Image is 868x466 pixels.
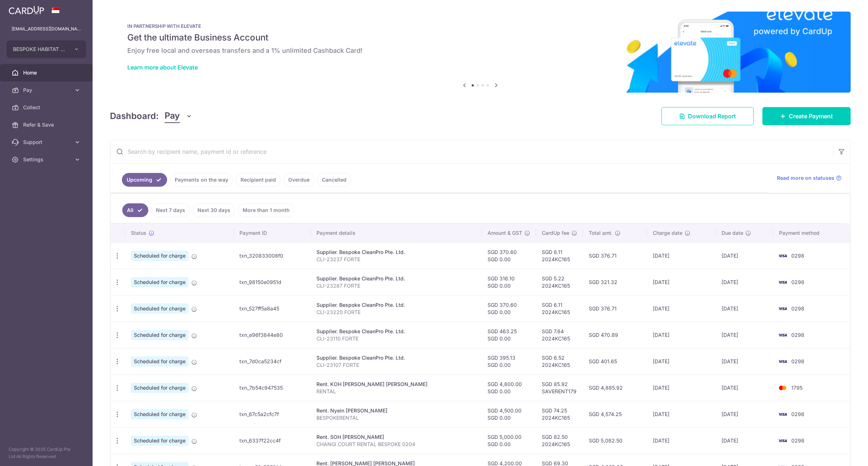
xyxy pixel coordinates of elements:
a: Learn more about Elevate [127,64,198,71]
span: Status [131,229,146,237]
td: [DATE] [647,242,716,269]
a: Next 30 days [193,203,235,217]
span: 0298 [791,332,804,338]
a: Create Payment [762,107,851,125]
td: SGD 6.11 2024KC165 [536,242,583,269]
td: SGD 85.92 SAVERENT179 [536,374,583,401]
button: Pay [165,109,192,123]
span: 0298 [791,358,804,364]
td: SGD 395.13 SGD 0.00 [482,348,536,374]
td: txn_527ff5a8a45 [234,295,311,322]
td: SGD 5.22 2024KC165 [536,269,583,295]
td: SGD 4,800.00 SGD 0.00 [482,374,536,401]
td: SGD 5,082.50 [583,427,647,454]
img: Bank Card [775,410,790,419]
td: SGD 4,500.00 SGD 0.00 [482,401,536,427]
h5: Get the ultimate Business Account [127,32,833,43]
span: 1795 [791,385,803,391]
td: SGD 7.64 2024KC165 [536,322,583,348]
td: txn_7b54c947535 [234,374,311,401]
td: txn_320833008f0 [234,242,311,269]
a: Recipient paid [236,173,281,187]
a: Payments on the way [170,173,233,187]
td: SGD 376.71 [583,295,647,322]
img: Renovation banner [110,12,851,93]
td: [DATE] [647,427,716,454]
td: [DATE] [716,427,773,454]
a: Download Report [661,107,754,125]
td: [DATE] [647,322,716,348]
p: CLI-23287 FORTE [316,282,476,289]
td: SGD 321.32 [583,269,647,295]
td: txn_6337f22cc4f [234,427,311,454]
span: Collect [23,104,71,111]
a: More than 1 month [238,203,294,217]
span: 0298 [791,411,804,417]
p: CHANGI COURT RENTAL BESPOKE 0204 [316,441,476,448]
h6: Enjoy free local and overseas transfers and a 1% unlimited Cashback Card! [127,46,833,55]
td: SGD 4,885.92 [583,374,647,401]
div: Supplier. Bespoke CleanPro Pte. Ltd. [316,354,476,361]
span: Scheduled for charge [131,409,188,419]
span: Amount & GST [488,229,522,237]
th: Payment ID [234,224,311,242]
span: Pay [23,86,71,94]
div: Supplier. Bespoke CleanPro Pte. Ltd. [316,328,476,335]
td: [DATE] [716,374,773,401]
img: Bank Card [775,251,790,260]
span: Due date [722,229,743,237]
p: BESPOKERENTAL [316,414,476,421]
span: Scheduled for charge [131,383,188,393]
td: txn_7d0ca5234cf [234,348,311,374]
td: SGD 6.52 2024KC165 [536,348,583,374]
a: All [122,203,148,217]
td: txn_98150e0951d [234,269,311,295]
p: RENTAL [316,388,476,395]
span: Scheduled for charge [131,436,188,446]
img: Bank Card [775,384,790,392]
div: Rent. Nyein [PERSON_NAME] [316,407,476,414]
td: [DATE] [647,374,716,401]
td: [DATE] [716,348,773,374]
span: 0298 [791,305,804,312]
td: SGD 74.25 2024KC165 [536,401,583,427]
span: Refer & Save [23,121,71,128]
th: Payment method [773,224,850,242]
a: Cancelled [317,173,351,187]
a: Upcoming [122,173,167,187]
span: Pay [165,109,180,123]
td: SGD 370.60 SGD 0.00 [482,295,536,322]
td: [DATE] [716,242,773,269]
td: SGD 376.71 [583,242,647,269]
span: Read more on statuses [777,174,834,182]
td: SGD 463.25 SGD 0.00 [482,322,536,348]
div: Supplier. Bespoke CleanPro Pte. Ltd. [316,249,476,256]
span: Total amt. [589,229,613,237]
div: Rent. SOH [PERSON_NAME] [316,433,476,441]
td: txn_e96f3844e80 [234,322,311,348]
img: CardUp [9,6,44,14]
td: [DATE] [716,401,773,427]
span: Scheduled for charge [131,251,188,261]
p: CLI-23107 FORTE [316,361,476,369]
div: Rent. KOH [PERSON_NAME] [PERSON_NAME] [316,381,476,388]
span: Scheduled for charge [131,356,188,367]
img: Bank Card [775,436,790,445]
td: [DATE] [647,401,716,427]
div: Supplier. Bespoke CleanPro Pte. Ltd. [316,301,476,309]
a: Overdue [284,173,314,187]
span: Home [23,69,71,76]
span: Charge date [653,229,682,237]
img: Bank Card [775,304,790,313]
td: [DATE] [716,269,773,295]
td: txn_67c5a2cfc7f [234,401,311,427]
span: 0298 [791,279,804,285]
p: [EMAIL_ADDRESS][DOMAIN_NAME] [12,25,81,33]
td: SGD 401.65 [583,348,647,374]
span: Scheduled for charge [131,277,188,287]
p: IN PARTNERSHIP WITH ELEVATE [127,23,833,29]
p: CLI-23237 FORTE [316,256,476,263]
button: BESPOKE HABITAT FORTE PTE. LTD. [7,41,86,58]
span: 0298 [791,437,804,444]
span: Create Payment [789,112,833,120]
